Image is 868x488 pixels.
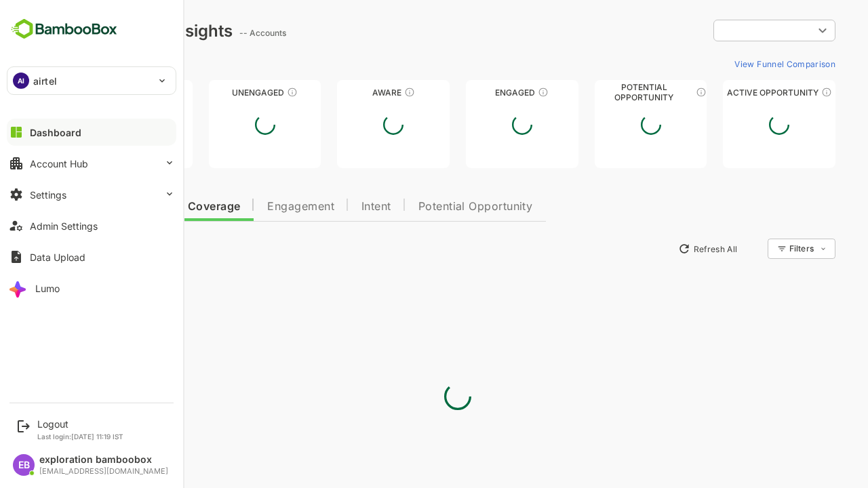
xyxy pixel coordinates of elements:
button: Admin Settings [7,212,176,239]
div: Lumo [35,283,60,294]
div: Unengaged [161,87,274,98]
div: These accounts are warm, further nurturing would qualify them to MQAs [490,87,501,98]
button: View Funnel Comparison [682,53,788,75]
button: New Insights [33,237,132,261]
div: Settings [30,189,66,201]
p: Last login: [DATE] 11:19 IST [37,432,123,441]
div: Admin Settings [30,220,98,232]
div: EB [13,454,35,476]
div: These accounts are MQAs and can be passed on to Inside Sales [648,87,659,98]
button: Lumo [7,274,176,302]
button: Dashboard [7,119,176,146]
div: Data Upload [30,251,85,263]
div: These accounts have not shown enough engagement and need nurturing [239,87,250,98]
p: airtel [33,74,57,88]
div: These accounts have just entered the buying cycle and need further nurturing [357,87,368,98]
div: Potential Opportunity [547,87,660,98]
img: BambooboxFullLogoMark.5f36c76dfaba33ec1ec1367b70bb1252.svg [7,16,121,42]
div: These accounts have open opportunities which might be at any of the Sales Stages [774,87,785,98]
button: Data Upload [7,243,176,270]
div: Account Hub [30,158,88,169]
ag: -- Accounts [192,28,243,38]
button: Settings [7,181,176,208]
div: Aware [290,87,402,98]
button: Refresh All [625,238,696,260]
div: exploration bamboobox [39,454,168,466]
div: ​ [666,18,788,43]
span: Data Quality and Coverage [46,201,193,212]
div: [EMAIL_ADDRESS][DOMAIN_NAME] [39,467,168,476]
span: Intent [314,201,344,212]
div: AI [13,73,29,89]
div: Active Opportunity [675,87,788,98]
div: AIairtel [7,67,176,94]
div: Dashboard Insights [33,21,185,41]
div: Logout [37,418,123,430]
span: Engagement [220,201,287,212]
span: Potential Opportunity [371,201,486,212]
div: Unreached [33,87,145,98]
div: Engaged [418,87,531,98]
div: These accounts have not been engaged with for a defined time period [111,87,121,98]
button: Account Hub [7,150,176,177]
div: Filters [742,243,766,253]
div: Filters [741,237,788,261]
div: Dashboard [30,127,81,138]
